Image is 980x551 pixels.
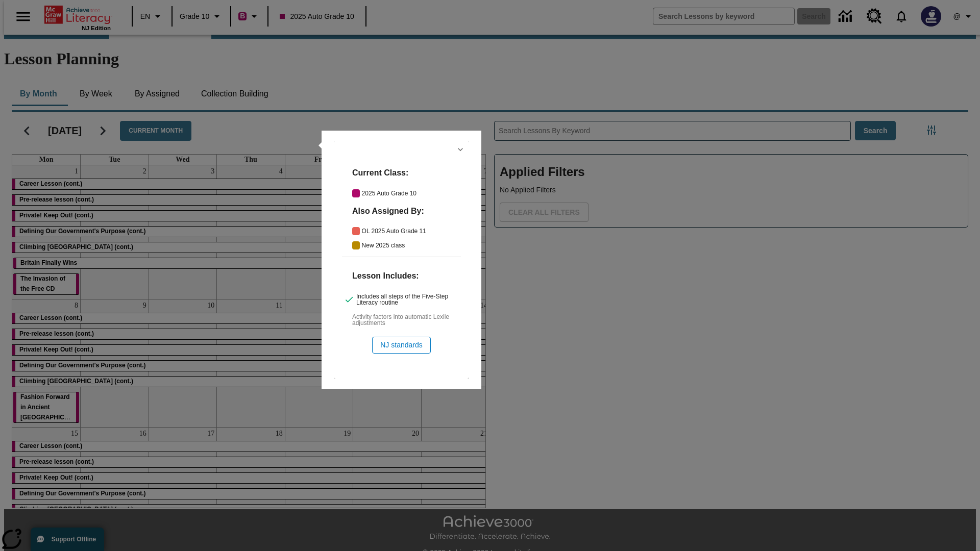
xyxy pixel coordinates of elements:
[380,340,422,350] span: NJ standards
[453,142,468,157] button: Hide Details
[356,293,461,306] span: Includes all steps of the Five-Step Literacy routine
[372,337,430,354] button: NJ standards
[352,314,461,326] span: Activity factors into automatic Lexile adjustments
[352,166,461,179] h6: Current Class:
[362,228,461,234] span: OL 2025 Auto Grade 11
[334,141,469,379] div: lesson details
[352,269,461,282] h6: Lesson Includes:
[362,190,461,196] span: 2025 Auto Grade 10
[352,205,461,217] h6: Also Assigned By:
[362,242,461,248] span: New 2025 class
